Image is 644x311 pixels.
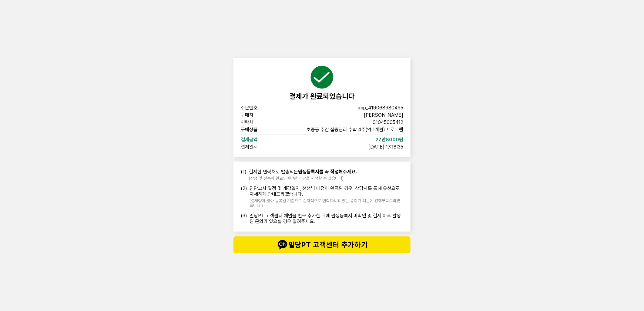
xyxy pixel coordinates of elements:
span: (1) [241,169,247,181]
span: 구매상품 [241,127,280,132]
span: 초중등 주간 집중관리 수학 4주(약 1개월) 프로그램 [307,127,403,132]
span: 밀당PT 고객센터 채널을 친구 추가한 뒤에 원생등록지 미확인 및 결제 이후 발생된 문의가 있으실 경우 알려주세요. [250,213,403,224]
span: [DATE] 17:18:35 [368,145,403,149]
span: 구매자 [241,113,280,118]
span: (결제량이 많아 등록일 기준으로 순차적으로 연락드리고 있는 중이기 때문에 양해부탁드리겠습니다.) [250,198,403,208]
span: 주문번호 [241,105,280,110]
span: 27만8000원 [375,137,403,142]
span: imp_419068980495 [358,105,403,110]
span: [PERSON_NAME] [364,113,403,118]
span: 결제금액 [241,137,280,142]
span: (2) [241,186,247,208]
span: 01045005412 [373,120,403,125]
span: (작성 및 전송이 완료되어야만 개강을 시작할 수 있습니다) [249,176,357,181]
b: 원생등록지를 꼭 작성해주세요. [298,169,357,175]
span: 진단고사 일정 및 개강일자, 선생님 배정이 완료된 경우, 상담사를 통해 유선으로 자세하게 안내드리겠습니다. [250,186,403,197]
span: 결제한 연락처로 발송되는 [249,169,357,175]
span: 결제가 완료되었습니다 [289,92,355,101]
span: (3) [241,213,247,224]
img: 성공하다 [310,65,334,89]
span: 연락처 [241,120,280,125]
font: 밀당PT 고객센터 추가하기 [288,239,368,251]
span: 결제일시 [241,145,280,149]
img: 말하다 [276,239,288,251]
button: 말하다밀당PT 고객센터 추가하기 [233,236,411,253]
